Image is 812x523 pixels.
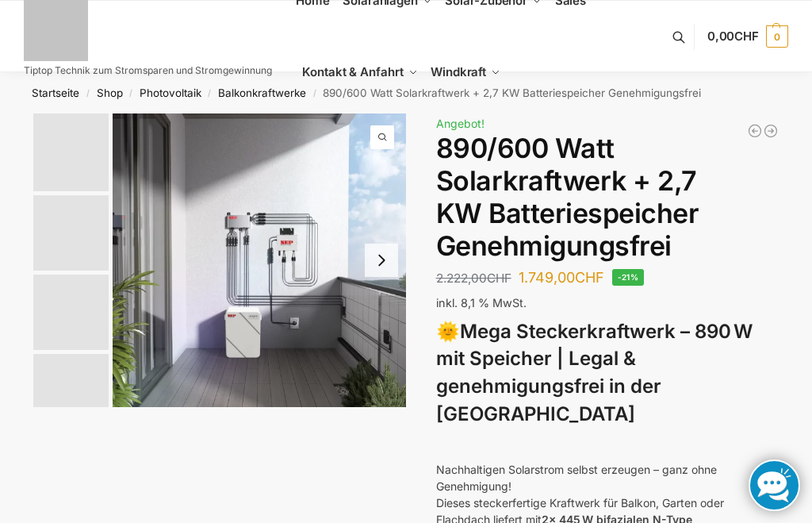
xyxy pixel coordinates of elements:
a: Windkraft [424,37,507,108]
p: Tiptop Technik zum Stromsparen und Stromgewinnung [24,66,272,75]
a: Photovoltaik [140,87,201,99]
bdi: 1.749,00 [519,269,604,286]
a: Kontakt & Anfahrt [296,37,424,108]
span: Angebot! [436,117,485,130]
span: CHF [575,269,604,286]
img: Balkonkraftwerk mit 2,7kw Speicher [33,195,109,271]
a: Mega Balkonkraftwerk 1780 Watt mit 2,7 kWh Speicher [747,123,763,139]
a: Balkonkraftwerk mit Speicher 2670 Watt Solarmodulleistung mit 2kW/h Speicher [763,123,779,139]
h1: 890/600 Watt Solarkraftwerk + 2,7 KW Batteriespeicher Genehmigungsfrei [436,133,779,262]
span: inkl. 8,1 % MwSt. [436,296,527,310]
span: CHF [734,29,759,44]
h3: 🌞 [436,318,779,429]
span: 0,00 [707,29,759,44]
a: Startseite [32,87,79,99]
span: Windkraft [431,64,486,79]
a: Shop [97,87,123,99]
span: / [79,87,96,100]
span: / [201,87,218,100]
span: / [123,87,140,100]
a: Balkonkraftwerke [218,87,306,99]
bdi: 2.222,00 [436,271,511,286]
img: Balkonkraftwerk mit 2,7kw Speicher [113,113,406,407]
img: Bificial im Vergleich zu billig Modulen [33,275,109,350]
span: CHF [487,271,511,286]
strong: Mega Steckerkraftwerk – 890 W mit Speicher | Legal & genehmigungsfrei in der [GEOGRAPHIC_DATA] [436,320,753,425]
a: Steckerkraftwerk mit 2,7kwh-SpeicherBalkonkraftwerk mit 27kw Speicher [113,113,406,407]
a: 0,00CHF 0 [707,13,788,60]
span: -21% [612,269,645,286]
img: BDS1000 [33,354,109,429]
button: Next slide [365,244,398,277]
img: Balkonkraftwerk mit 2,7kw Speicher [33,113,109,191]
span: Kontakt & Anfahrt [302,64,403,79]
span: 0 [766,25,788,48]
